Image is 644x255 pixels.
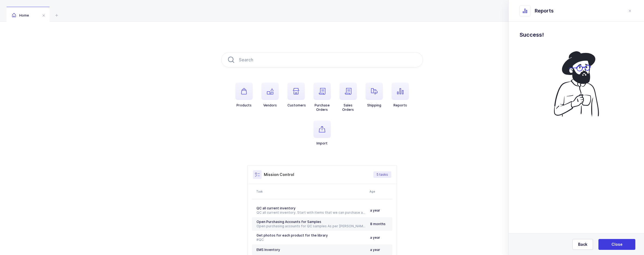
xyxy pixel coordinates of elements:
[578,242,587,247] span: Back
[313,83,331,112] button: PurchaseOrders
[370,208,380,212] span: a year
[287,83,306,108] button: Customers
[370,222,386,226] span: 8 months
[520,30,633,39] h1: Success!
[339,83,357,112] button: SalesOrders
[313,121,331,146] button: Import
[370,189,391,194] div: Age
[392,83,409,108] button: Reports
[257,248,280,252] span: EMS Inventory
[257,206,296,210] span: QC all current inventory
[257,220,321,224] span: Open Purchasing Accounts for Samples
[377,172,388,177] span: 5 tasks
[627,8,633,14] button: close drawer
[370,235,380,240] span: a year
[598,239,635,250] button: Close
[221,52,423,67] input: Search
[366,83,383,108] button: Shipping
[535,8,554,14] span: Reports
[572,239,593,250] button: Back
[261,83,279,108] button: Vendors
[611,242,623,247] span: Close
[264,172,294,177] h3: Mission Control
[257,238,366,242] div: #QC
[257,210,366,215] div: QC all current inventory. Start with items that we can purchase a sample from Schein. #[GEOGRAPHI...
[257,233,328,237] span: Get photos for each product for the library
[12,13,29,17] span: Home
[257,224,366,228] div: Open purchasing accounts for QC samples As per [PERSON_NAME], we had an account with [PERSON_NAME...
[370,248,380,252] span: a year
[256,189,366,194] div: Task
[546,48,607,119] img: coffee.svg
[235,83,253,108] button: Products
